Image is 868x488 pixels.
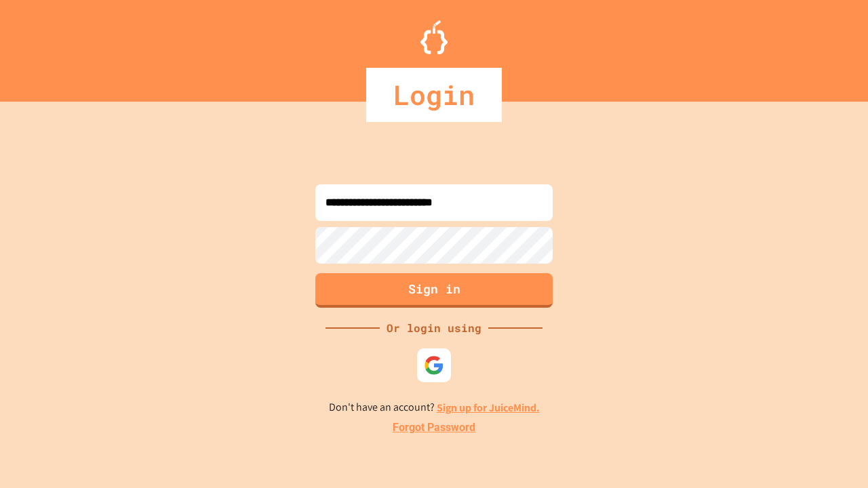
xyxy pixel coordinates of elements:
a: Sign up for JuiceMind. [437,401,540,415]
button: Sign in [315,273,553,308]
a: Forgot Password [393,420,475,436]
img: google-icon.svg [424,355,444,375]
iframe: chat widget [755,375,854,432]
p: Don't have an account? [329,399,540,416]
div: Or login using [380,320,488,336]
img: Logo.svg [420,20,448,54]
div: Login [366,68,502,122]
iframe: chat widget [811,434,854,474]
